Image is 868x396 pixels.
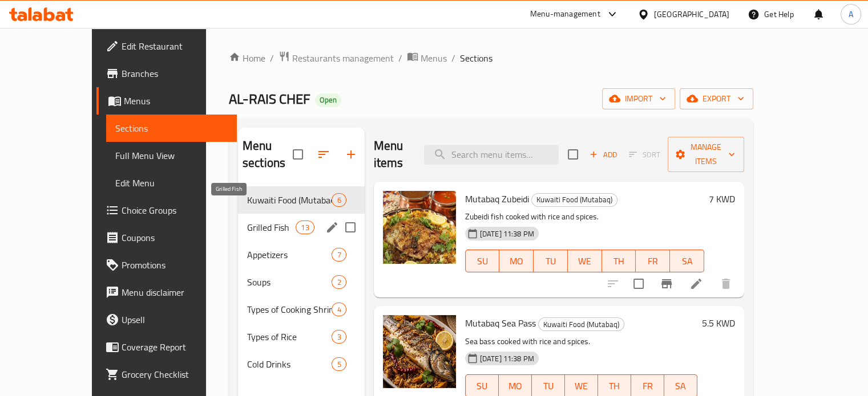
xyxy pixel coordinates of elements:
[332,303,346,316] div: items
[653,270,680,297] button: Branch-specific-item
[315,93,341,107] div: Open
[124,94,228,108] span: Menus
[96,361,237,388] a: Grocery Checklist
[115,176,228,190] span: Edit Menu
[675,253,700,270] span: SA
[670,250,704,272] button: SA
[383,315,456,388] img: Mutabaq Sea Pass
[465,334,697,349] p: Sea bass cooked with rice and spices.
[229,51,265,65] a: Home
[538,253,563,270] span: TU
[561,142,585,166] span: Select section
[238,214,365,241] div: Grilled Fish13edit
[96,197,237,224] a: Choice Groups
[602,250,636,272] button: TH
[296,222,313,233] span: 13
[96,60,237,87] a: Branches
[849,8,853,21] span: A
[332,195,345,206] span: 6
[709,191,735,207] h6: 7 KWD
[122,313,228,326] span: Upsell
[504,253,529,270] span: MO
[315,95,341,105] span: Open
[238,182,365,382] nav: Menu sections
[465,250,500,272] button: SU
[398,51,402,65] li: /
[278,51,394,66] a: Restaurants management
[640,253,665,270] span: FR
[421,51,447,65] span: Menus
[465,315,536,332] span: Mutabaq Sea Pass
[122,285,228,299] span: Menu disclaimer
[247,248,332,262] span: Appetizers
[532,193,617,206] span: Kuwaiti Food (Mutabaq)
[702,315,735,331] h6: 5.5 KWD
[247,357,332,371] div: Cold Drinks
[292,51,394,65] span: Restaurants management
[654,8,729,21] div: [GEOGRAPHIC_DATA]
[96,251,237,279] a: Promotions
[636,250,670,272] button: FR
[238,186,365,214] div: Kuwaiti Food (Mutabaq)6
[238,296,365,323] div: Types of Cooking Shrimp4
[122,39,228,53] span: Edit Restaurant
[383,191,456,264] img: Mutabaq Zubeidi
[247,330,332,344] span: Types of Rice
[247,221,296,234] span: Grilled Fish
[332,275,346,289] div: items
[499,250,534,272] button: MO
[374,137,410,172] h2: Menu items
[122,368,228,381] span: Grocery Checklist
[96,32,237,60] a: Edit Restaurant
[539,318,624,331] span: Kuwaiti Food (Mutabaq)
[96,224,237,251] a: Coupons
[677,140,735,169] span: Manage items
[115,149,228,162] span: Full Menu View
[332,277,345,288] span: 2
[572,253,597,270] span: WE
[568,250,602,272] button: WE
[243,137,293,172] h2: Menu sections
[122,340,228,354] span: Coverage Report
[106,142,237,169] a: Full Menu View
[538,317,624,331] div: Kuwaiti Food (Mutabaq)
[530,7,600,21] div: Menu-management
[229,51,753,66] nav: breadcrumb
[229,86,310,112] span: AL-RAIS CHEF
[247,303,332,316] span: Types of Cooking Shrimp
[503,378,527,394] span: MO
[332,330,346,344] div: items
[460,51,492,65] span: Sections
[332,332,345,342] span: 3
[585,146,621,164] span: Add item
[621,146,668,164] span: Select section first
[238,350,365,378] div: Cold Drinks5
[465,190,529,207] span: Mutabaq Zubeidi
[247,275,332,289] span: Soups
[424,145,559,165] input: search
[247,193,332,207] span: Kuwaiti Food (Mutabaq)
[712,270,740,297] button: delete
[585,146,621,164] button: Add
[332,250,345,260] span: 7
[470,378,494,394] span: SU
[475,228,539,239] span: [DATE] 11:38 PM
[332,359,345,370] span: 5
[106,169,237,197] a: Edit Menu
[96,279,237,306] a: Menu disclaimer
[332,193,346,207] div: items
[96,306,237,333] a: Upsell
[689,92,744,106] span: export
[96,87,237,115] a: Menus
[122,203,228,217] span: Choice Groups
[332,304,345,315] span: 4
[588,148,619,161] span: Add
[534,250,568,272] button: TU
[680,88,753,109] button: export
[636,378,660,394] span: FR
